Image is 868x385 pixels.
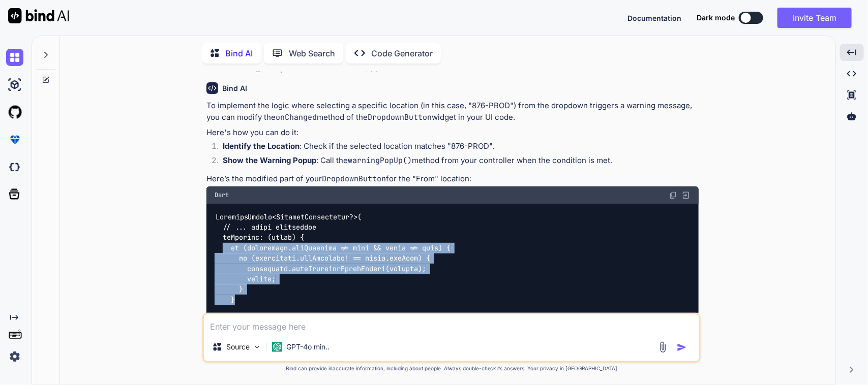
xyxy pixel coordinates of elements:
p: Web Search [289,47,335,59]
img: ai-studio [6,76,23,93]
img: chat [6,49,23,66]
img: darkCloudIdeIcon [6,158,23,176]
span: Dark mode [697,13,735,23]
strong: Show the Warning Popup [223,155,316,165]
img: Bind AI [8,8,69,23]
code: onChanged [276,112,317,122]
li: : Check if the selected location matches "876-PROD". [215,141,699,155]
span: Documentation [627,14,681,22]
code: DropdownButton [322,174,386,184]
img: githubLight [6,104,23,121]
p: GPT-4o min.. [286,342,330,352]
strong: Identify the Location [223,141,300,151]
p: To implement the logic where selecting a specific location (in this case, "876-PROD") from the dr... [206,100,699,123]
button: Invite Team [777,8,852,28]
p: Bind AI [225,47,253,59]
h6: Bind AI [222,83,247,93]
button: Documentation [627,13,681,23]
img: copy [669,191,677,199]
img: Open in Browser [681,190,691,200]
img: premium [6,131,23,148]
p: Source [226,342,250,352]
span: Dart [215,191,229,199]
li: : Call the method from your controller when the condition is met. [215,155,699,169]
code: DropdownButton [368,112,432,122]
p: Here's how you can do it: [206,127,699,139]
img: icon [677,342,687,352]
p: Code Generator [371,47,433,59]
img: Pick Models [253,343,261,351]
img: attachment [657,341,669,353]
img: settings [6,348,23,365]
p: Here’s the modified part of your for the "From" location: [206,173,699,185]
p: Bind can provide inaccurate information, including about people. Always double-check its answers.... [202,365,701,372]
img: GPT-4o mini [272,342,282,352]
code: warningPopUp() [348,155,412,166]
